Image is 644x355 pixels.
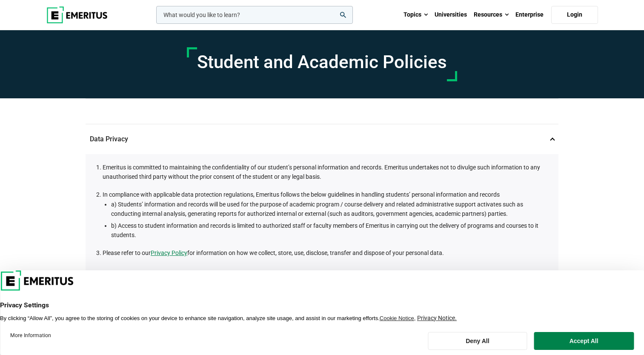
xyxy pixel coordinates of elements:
a: Privacy Policy [151,248,187,258]
input: woocommerce-product-search-field-0 [156,6,353,24]
li: Please refer to our for information on how we collect, store, use, disclose, transfer and dispose... [103,248,550,258]
a: Login [551,6,598,24]
h1: Student and Academic Policies [197,52,447,73]
li: Emeritus is committed to maintaining the confidentiality of our student’s personal information an... [103,163,550,182]
li: a) Students’ information and records will be used for the purpose of academic program / course de... [111,200,550,219]
p: Data Privacy [86,124,558,154]
li: In compliance with applicable data protection regulations, Emeritus follows the below guidelines ... [103,190,550,240]
li: b) Access to student information and records is limited to authorized staff or faculty members of... [111,221,550,240]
